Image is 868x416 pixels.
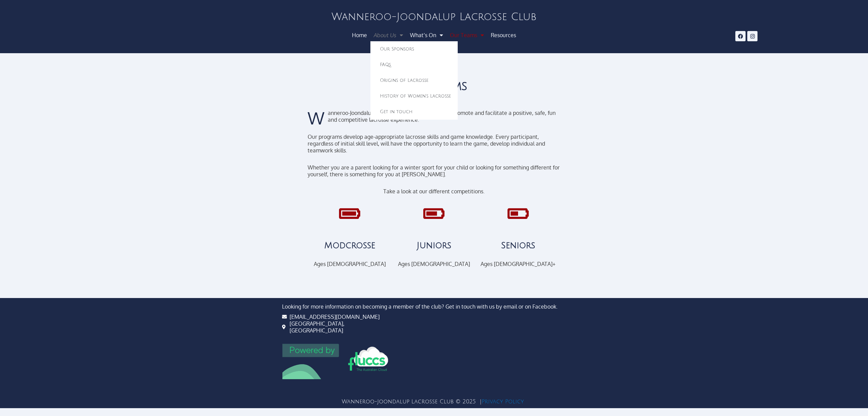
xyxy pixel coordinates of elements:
[177,29,691,41] nav: Menu
[446,29,487,41] a: Our Teams
[369,29,407,41] a: About Us
[510,205,527,222] a: Seniors
[482,399,524,405] a: Privacy Policy
[308,80,560,92] h1: Our Teams
[308,109,324,127] span: W
[308,164,560,178] p: Whether you are a parent looking for a winter sport for your child or looking for something diffe...
[308,188,560,195] p: Take a look at our different competitions.
[370,73,458,88] a: Origins of Lacrosse
[177,12,691,22] h2: Wanneroo-Joondalup Lacrosse Club
[417,241,451,250] a: Juniors
[288,313,380,320] span: [EMAIL_ADDRESS][DOMAIN_NAME]
[480,261,557,267] p: Ages [DEMOGRAPHIC_DATA]+
[370,88,458,104] a: History of Women’s Lacrosse
[395,261,473,267] p: Ages [DEMOGRAPHIC_DATA]
[370,104,458,120] a: Get in touch
[425,205,442,222] a: Juniors
[501,241,535,250] a: Seniors
[282,399,584,405] p: Wanneroo-Joondalup Lacrosse Club © 2025 |
[311,261,388,267] p: Ages [DEMOGRAPHIC_DATA]
[282,303,584,310] p: Looking for more information on becoming a member of the club? Get in touch with us by email or o...
[349,29,370,41] a: Home
[370,57,458,73] a: FAQs
[308,133,560,154] p: Our programs develop age-appropriate lacrosse skills and game knowledge. Every participant, regar...
[370,41,458,120] ul: About Us
[341,205,358,222] a: Modcrosse
[487,29,519,41] a: Resources
[399,313,586,382] iframe: Penistone Reserve, 27 Penistone Rd, Greenwood
[308,109,560,123] p: anneroo-Joondalup Lacrosse Club aims to develop, promote and facilitate a positive, safe, fun and...
[288,320,392,334] span: [GEOGRAPHIC_DATA], [GEOGRAPHIC_DATA]
[324,241,375,250] a: Modcrosse
[407,29,446,41] a: What’s On
[370,41,458,57] a: Our Sponsors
